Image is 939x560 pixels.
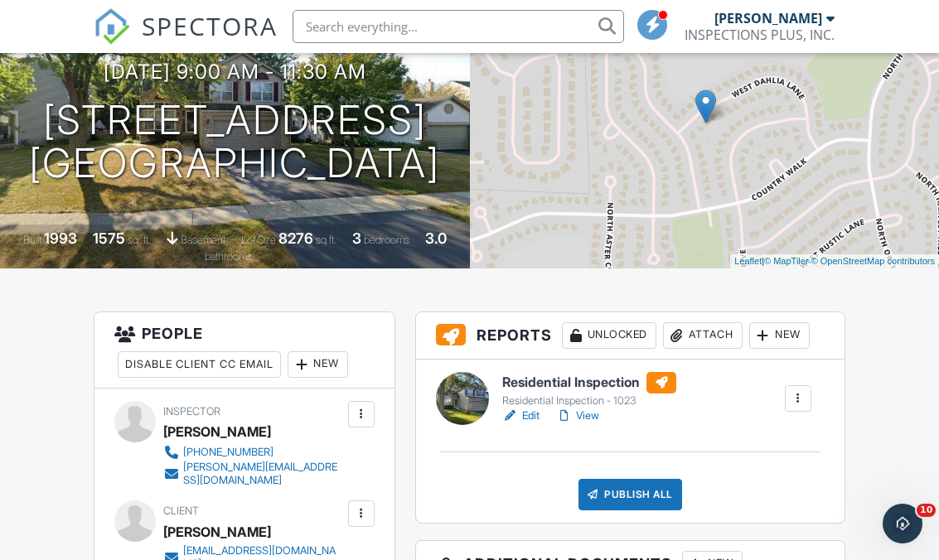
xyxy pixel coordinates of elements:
div: Unlocked [562,322,656,349]
a: © MapTiler [764,256,809,266]
a: SPECTORA [94,22,278,57]
a: © OpenStreetMap contributors [811,256,935,266]
span: basement [181,234,225,246]
div: [PERSON_NAME] [714,10,822,27]
h3: Reports [416,312,845,360]
a: [PERSON_NAME][EMAIL_ADDRESS][DOMAIN_NAME] [163,461,344,487]
div: | [730,254,939,268]
a: Edit [502,408,540,424]
h1: [STREET_ADDRESS] [GEOGRAPHIC_DATA] [29,99,440,186]
div: 1993 [44,229,77,247]
span: 10 [917,504,936,517]
div: INSPECTIONS PLUS, INC. [685,27,835,43]
div: 3 [352,229,361,247]
div: 1575 [93,229,125,247]
div: 3.0 [425,229,447,247]
div: Publish All [578,479,682,510]
div: [PERSON_NAME] [163,419,271,444]
div: [PERSON_NAME] [163,519,271,544]
span: Lot Size [241,234,276,246]
span: sq.ft. [316,234,336,246]
div: Disable Client CC Email [118,351,281,378]
div: Residential Inspection - 1023 [502,394,676,408]
h3: [DATE] 9:00 am - 11:30 am [104,60,366,83]
span: Inspector [163,405,220,418]
a: View [556,408,599,424]
img: The Best Home Inspection Software - Spectora [94,8,130,45]
div: New [749,322,810,349]
div: [PERSON_NAME][EMAIL_ADDRESS][DOMAIN_NAME] [183,461,344,487]
iframe: Intercom live chat [883,504,922,543]
a: [PHONE_NUMBER] [163,444,344,461]
input: Search everything... [293,10,624,43]
span: SPECTORA [142,8,278,43]
a: Residential Inspection Residential Inspection - 1023 [502,372,676,408]
div: 8276 [278,229,313,247]
h3: People [94,312,394,389]
div: [PHONE_NUMBER] [183,446,273,459]
div: New [288,351,348,378]
h6: Residential Inspection [502,372,676,393]
div: Attach [663,322,743,349]
span: bathrooms [205,250,252,263]
a: Leaflet [734,256,762,266]
span: bedrooms [364,234,409,246]
span: Client [163,504,199,517]
span: Built [23,234,41,246]
span: sq. ft. [128,234,151,246]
